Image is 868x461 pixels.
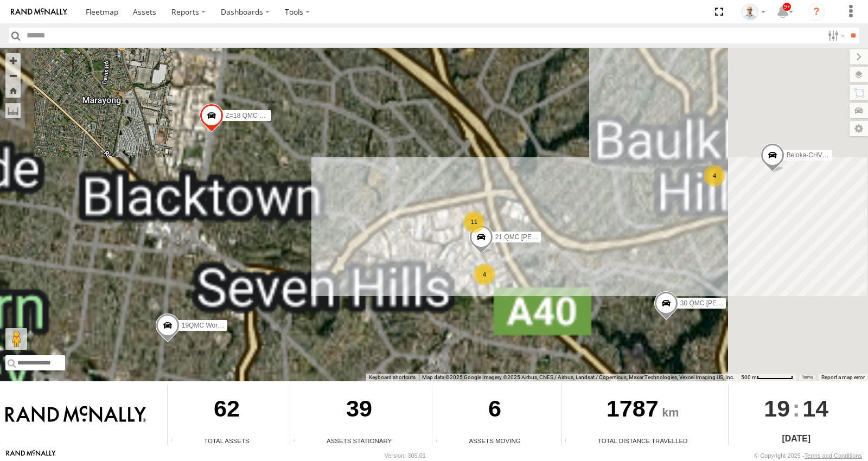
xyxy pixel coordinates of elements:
[729,385,864,432] div: :
[824,28,847,43] label: Search Filter Options
[729,432,864,445] div: [DATE]
[432,385,557,436] div: 6
[432,436,557,445] div: Assets Moving
[182,321,235,329] span: 19QMC Workshop
[680,299,760,306] span: 30 QMC [PERSON_NAME]
[754,452,862,459] div: © Copyright 2025 -
[6,450,56,461] a: Visit our Website
[290,436,428,445] div: Assets Stationary
[290,437,307,445] div: Total number of assets current stationary.
[168,437,184,445] div: Total number of Enabled Assets
[704,165,725,187] div: 4
[808,3,825,21] i: ?
[432,437,449,445] div: Total number of assets current in transit.
[11,8,67,16] img: rand-logo.svg
[5,406,146,424] img: Rand McNally
[561,436,724,445] div: Total Distance Travelled
[850,121,868,136] label: Map Settings
[561,385,724,436] div: 1787
[764,385,790,432] span: 19
[802,375,813,379] a: Terms
[168,436,286,445] div: Total Assets
[168,385,286,436] div: 62
[474,264,495,285] div: 4
[787,151,834,159] span: Beloka-CHV61N
[741,374,757,380] span: 500 m
[495,233,575,240] span: 21 QMC [PERSON_NAME]
[802,385,828,432] span: 14
[290,385,428,436] div: 39
[385,452,426,459] div: Version: 305.01
[422,374,735,380] span: Map data ©2025 Google Imagery ©2025 Airbus, CNES / Airbus, Landsat / Copernicus, Maxar Technologi...
[5,53,21,68] button: Zoom in
[561,437,578,445] div: Total distance travelled by all assets within specified date range and applied filters
[821,374,865,380] a: Report a map error
[5,103,21,118] label: Measure
[738,374,796,381] button: Map Scale: 500 m per 63 pixels
[5,328,27,350] button: Drag Pegman onto the map to open Street View
[5,83,21,98] button: Zoom Home
[463,211,485,233] div: 11
[805,452,862,459] a: Terms and Conditions
[5,68,21,83] button: Zoom out
[369,374,416,381] button: Keyboard shortcuts
[738,4,769,20] div: Kurt Byers
[226,112,289,119] span: Z=18 QMC Written off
